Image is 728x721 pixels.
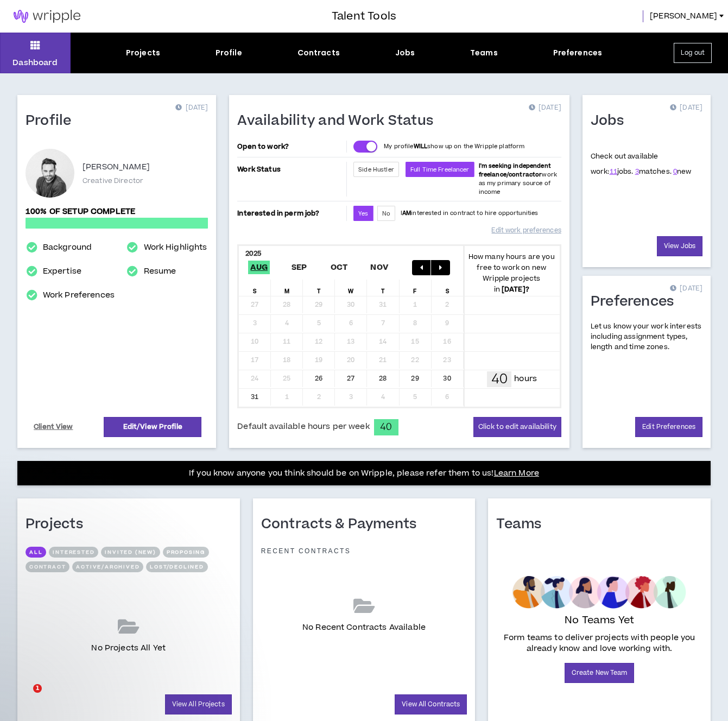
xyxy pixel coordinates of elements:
[335,280,367,296] div: W
[43,289,115,302] a: Work Preferences
[261,547,351,555] p: Recent Contracts
[144,241,207,254] a: Work Highlights
[12,57,58,68] p: Dashboard
[216,47,242,59] div: Profile
[43,241,92,254] a: Background
[464,251,560,295] p: How many hours are you free to work on new Wripple projects in
[565,663,635,683] a: Create New Team
[657,236,702,256] a: View Jobs
[400,280,432,296] div: F
[591,151,692,176] p: Check out available work:
[83,176,143,186] p: Creative Director
[479,162,551,179] b: I'm seeking independent freelance/contractor
[237,142,344,151] p: Open to work?
[610,167,617,176] a: 11
[670,103,702,113] p: [DATE]
[26,149,74,198] div: Chris H.
[83,161,150,174] p: [PERSON_NAME]
[26,516,91,533] h1: Projects
[529,103,561,113] p: [DATE]
[358,166,394,174] span: Side Hustler
[271,280,303,296] div: M
[650,10,717,22] span: [PERSON_NAME]
[610,167,634,176] span: jobs.
[401,209,539,218] p: I interested in contract to hire opportunities
[673,167,692,176] span: new
[237,112,441,130] h1: Availability and Work Status
[673,167,677,176] a: 0
[368,261,390,274] span: Nov
[491,221,561,240] a: Edit work preferences
[239,280,271,296] div: S
[302,622,426,634] p: No Recent Contracts Available
[303,280,335,296] div: T
[33,684,42,693] span: 1
[414,142,428,150] strong: WILL
[402,209,411,217] strong: AM
[591,112,632,130] h1: Jobs
[384,142,524,151] p: My profile show up on the Wripple platform
[248,261,270,274] span: Aug
[26,206,208,218] p: 100% of setup complete
[670,283,702,294] p: [DATE]
[395,694,467,714] a: View All Contracts
[163,547,209,558] button: Proposing
[26,547,46,558] button: All
[237,421,369,433] span: Default available hours per week
[496,516,549,533] h1: Teams
[175,103,208,113] p: [DATE]
[72,561,143,572] button: Active/Archived
[358,210,368,218] span: Yes
[635,417,702,437] a: Edit Preferences
[635,167,639,176] a: 3
[382,210,390,218] span: No
[49,547,98,558] button: Interested
[674,43,712,63] button: Log out
[367,280,399,296] div: T
[144,265,176,278] a: Resume
[245,249,261,258] b: 2025
[591,293,682,311] h1: Preferences
[514,373,537,385] p: hours
[289,261,309,274] span: Sep
[332,8,396,24] h3: Talent Tools
[237,206,344,221] p: Interested in perm job?
[237,162,344,177] p: Work Status
[26,112,80,130] h1: Profile
[470,47,498,59] div: Teams
[553,47,603,59] div: Preferences
[512,576,686,609] img: empty
[494,467,539,479] a: Learn More
[502,284,529,294] b: [DATE] ?
[101,547,160,558] button: Invited (new)
[165,694,232,714] a: View All Projects
[432,280,464,296] div: S
[328,261,350,274] span: Oct
[104,417,201,437] a: Edit/View Profile
[126,47,160,59] div: Projects
[26,561,69,572] button: Contract
[32,418,75,437] a: Client View
[11,684,37,710] iframe: Intercom live chat
[146,561,207,572] button: Lost/Declined
[591,321,702,353] p: Let us know your work interests including assignment types, length and time zones.
[473,417,561,437] button: Click to edit availability
[635,167,672,176] span: matches.
[8,616,225,692] iframe: Intercom notifications message
[261,516,425,533] h1: Contracts & Payments
[395,47,415,59] div: Jobs
[501,633,698,654] p: Form teams to deliver projects with people you already know and love working with.
[479,162,557,196] span: work as my primary source of income
[43,265,81,278] a: Expertise
[565,613,634,628] p: No Teams Yet
[297,47,340,59] div: Contracts
[189,467,539,480] p: If you know anyone you think should be on Wripple, please refer them to us!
